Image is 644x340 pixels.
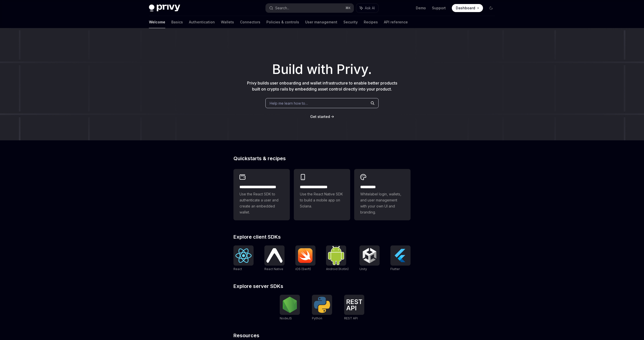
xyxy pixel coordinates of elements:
a: Android (Kotlin)Android (Kotlin) [326,245,349,272]
img: REST API [346,299,362,310]
img: React [235,248,252,263]
button: Search...⌘K [266,4,354,13]
a: Demo [416,6,426,11]
span: NodeJS [280,316,292,320]
span: Use the React SDK to authenticate a user and create an embedded wallet. [239,191,284,215]
a: React NativeReact Native [264,245,285,272]
span: Whitelabel login, wallets, and user management with your own UI and branding. [360,191,405,215]
a: Basics [171,16,183,28]
a: Authentication [189,16,215,28]
span: React [233,267,242,271]
span: Use the React Native SDK to build a mobile app on Solana. [300,191,344,209]
img: Android (Kotlin) [328,246,344,265]
a: Security [343,16,358,28]
span: Resources [233,333,259,338]
span: iOS (Swift) [295,267,311,271]
span: Explore client SDKs [233,234,281,239]
a: Dashboard [452,4,483,12]
img: Unity [361,247,378,264]
a: Connectors [240,16,260,28]
a: ReactReact [233,245,254,272]
button: Ask AI [356,4,378,13]
span: Explore server SDKs [233,284,283,289]
img: NodeJS [282,297,298,313]
a: Wallets [221,16,234,28]
span: Quickstarts & recipes [233,156,286,161]
span: React Native [264,267,283,271]
span: Flutter [390,267,400,271]
a: Welcome [149,16,165,28]
a: **** **** **** ***Use the React Native SDK to build a mobile app on Solana. [294,169,350,220]
a: **** *****Whitelabel login, wallets, and user management with your own UI and branding. [354,169,411,220]
img: iOS (Swift) [297,248,313,263]
span: Ask AI [365,6,375,11]
a: REST APIREST API [344,295,364,321]
span: Privy builds user onboarding and wallet infrastructure to enable better products built on crypto ... [247,80,397,92]
img: Python [314,297,330,313]
a: Get started [310,114,330,119]
a: NodeJSNodeJS [280,295,300,321]
span: Help me learn how to… [270,101,308,106]
span: ⌘ K [345,6,351,10]
a: PythonPython [312,295,332,321]
a: UnityUnity [359,245,380,272]
span: Android (Kotlin) [326,267,349,271]
img: Flutter [392,247,409,264]
span: Get started [310,114,330,119]
a: User management [305,16,337,28]
div: Search... [275,5,289,11]
button: Toggle dark mode [487,4,495,12]
a: Recipes [364,16,378,28]
span: Build with Privy. [272,65,372,74]
a: API reference [384,16,408,28]
img: React Native [266,248,283,263]
span: Unity [359,267,367,271]
span: Dashboard [456,6,475,11]
span: Python [312,316,322,320]
img: dark logo [149,5,180,12]
a: FlutterFlutter [390,245,411,272]
a: Support [432,6,446,11]
span: REST API [344,316,358,320]
a: iOS (Swift)iOS (Swift) [295,245,315,272]
a: Policies & controls [266,16,299,28]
